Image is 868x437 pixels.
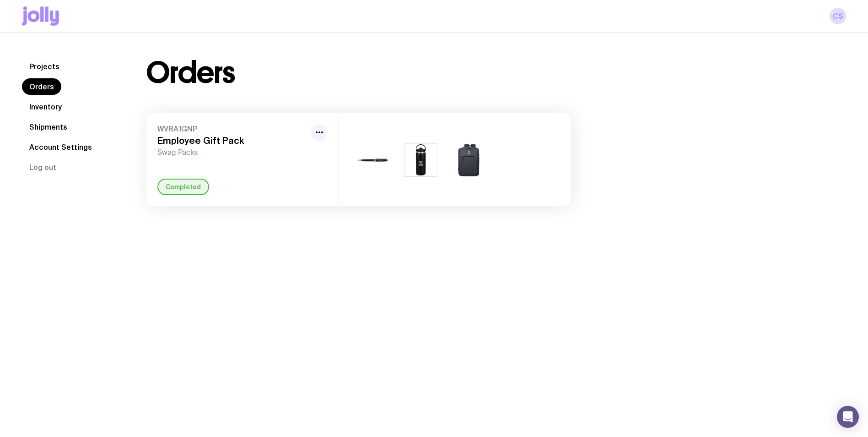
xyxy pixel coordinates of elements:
span: WVRA1GNP [157,124,307,133]
h1: Orders [146,58,235,87]
a: Orders [22,78,61,95]
button: Log out [22,159,64,175]
a: Inventory [22,98,69,115]
a: CS [830,8,846,24]
div: Open Intercom Messenger [837,406,859,428]
h3: Employee Gift Pack [157,135,307,146]
span: Swag Packs [157,148,307,157]
a: Shipments [22,119,75,135]
div: Completed [157,179,209,195]
a: Projects [22,58,67,75]
a: Account Settings [22,139,99,155]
